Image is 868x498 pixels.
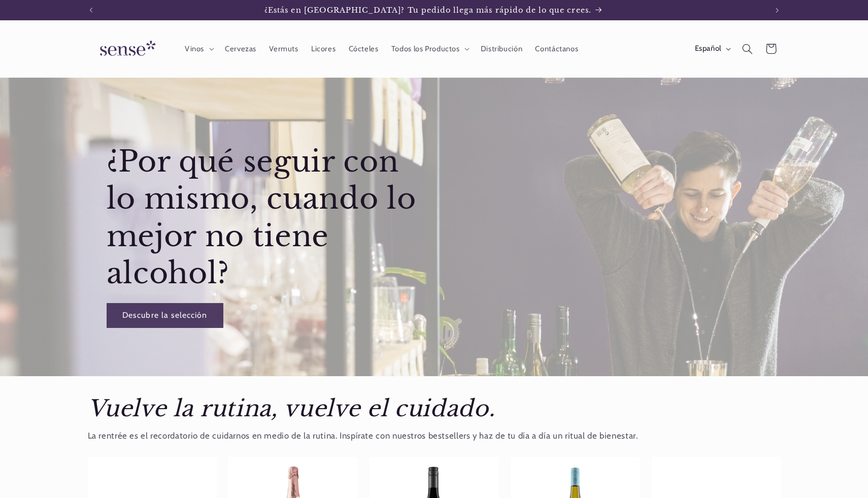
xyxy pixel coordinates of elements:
a: Vermuts [263,38,305,60]
p: La rentrée es el recordatorio de cuidarnos en medio de la rutina. Inspírate con nuestros bestsell... [88,428,781,444]
a: Cócteles [342,38,385,60]
span: Cervezas [225,44,256,54]
span: Contáctanos [535,44,578,54]
summary: Todos los Productos [385,38,474,60]
span: Distribución [481,44,523,54]
span: Cócteles [349,44,379,54]
a: Sense [84,30,168,68]
span: Vermuts [269,44,298,54]
summary: Búsqueda [736,37,759,60]
a: Contáctanos [529,38,585,60]
em: Vuelve la rutina, vuelve el cuidado. [88,394,495,422]
button: Español [688,39,736,59]
a: Distribución [474,38,529,60]
a: Descubre la selección [106,303,223,328]
img: Sense [88,35,164,63]
h2: ¿Por qué seguir con lo mismo, cuando lo mejor no tiene alcohol? [106,143,431,292]
a: Cervezas [218,38,262,60]
span: ¿Estás en [GEOGRAPHIC_DATA]? Tu pedido llega más rápido de lo que crees. [264,6,591,15]
a: Licores [305,38,342,60]
span: Vinos [185,44,204,54]
span: Español [695,43,721,54]
span: Todos los Productos [391,44,460,54]
span: Licores [311,44,336,54]
summary: Vinos [178,38,218,60]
